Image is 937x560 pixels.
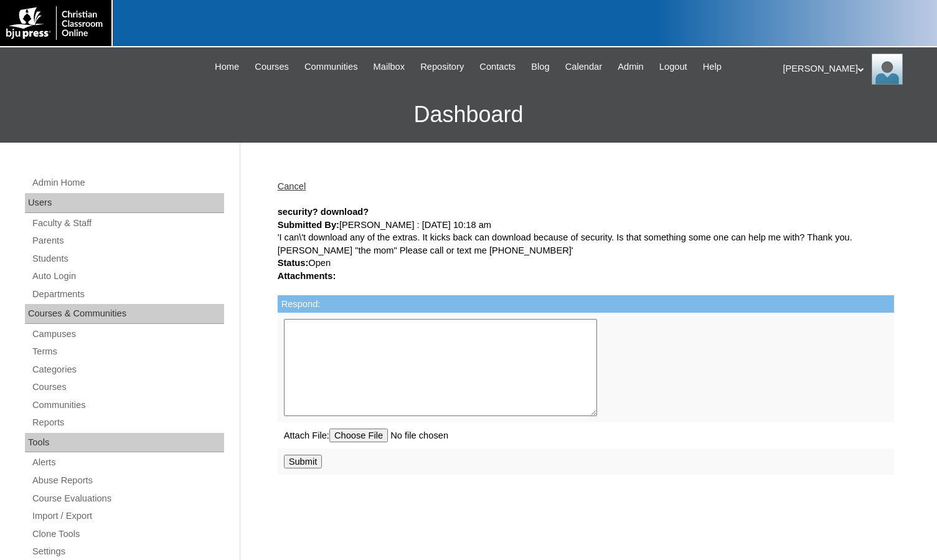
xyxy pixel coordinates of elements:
div: 'I can\'t download any of the extras. It kicks back can download because of security. Is that som... [278,231,894,257]
a: Settings [31,544,224,559]
strong: Submitted By: [278,220,339,230]
span: Communities [304,60,358,74]
a: Admin Home [31,175,224,191]
span: Calendar [565,60,602,74]
a: Communities [31,397,224,413]
a: Clone Tools [31,526,224,542]
span: Courses [255,60,289,74]
img: Melanie Sevilla [872,54,903,85]
a: Auto Login [31,268,224,284]
strong: Status: [278,258,309,268]
a: Contacts [473,60,522,74]
span: Mailbox [374,60,405,74]
strong: security? download? [278,207,369,217]
img: logo-white.png [6,6,105,40]
h3: Dashboard [6,87,931,143]
span: Logout [659,60,687,74]
a: Abuse Reports [31,473,224,488]
a: Admin [611,60,650,74]
label: Respond: [281,299,321,309]
a: Logout [653,60,694,74]
div: Users [25,193,224,213]
a: Reports [31,415,224,430]
a: Campuses [31,326,224,342]
a: Terms [31,344,224,359]
a: Parents [31,233,224,249]
div: Open [278,257,894,270]
a: Courses [248,60,295,74]
a: Calendar [559,60,608,74]
a: Blog [525,60,555,74]
div: [PERSON_NAME] : [DATE] 10:18 am [278,219,894,232]
a: Faculty & Staff [31,216,224,231]
a: Cancel [278,181,306,191]
a: Home [209,60,245,74]
a: Course Evaluations [31,491,224,506]
div: Courses & Communities [25,304,224,324]
span: Home [215,60,239,74]
a: Alerts [31,455,224,470]
a: Students [31,251,224,267]
span: Blog [531,60,549,74]
input: Submit [284,455,323,468]
div: Tools [25,433,224,453]
a: Categories [31,362,224,377]
a: Mailbox [367,60,412,74]
a: Repository [414,60,470,74]
a: Courses [31,379,224,395]
div: [PERSON_NAME] [783,54,925,85]
a: Departments [31,287,224,302]
strong: Attachments: [278,271,336,281]
span: Admin [618,60,644,74]
td: Attach File: [278,422,894,448]
span: Help [703,60,722,74]
a: Communities [298,60,364,74]
a: Import / Export [31,508,224,524]
span: Contacts [479,60,516,74]
a: Help [697,60,728,74]
span: Repository [420,60,464,74]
